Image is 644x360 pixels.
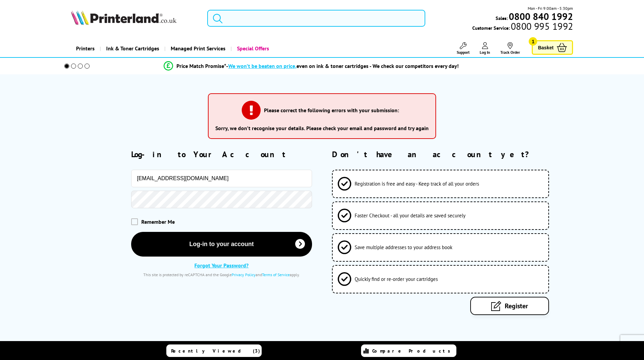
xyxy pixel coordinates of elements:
span: Register [505,302,528,310]
a: Register [470,297,549,315]
a: Basket 1 [532,40,573,55]
span: Registration is free and easy - Keep track of all your orders [355,181,479,187]
a: Compare Products [361,344,456,357]
b: 0800 840 1992 [509,10,573,23]
a: Ink & Toner Cartridges [100,40,164,57]
li: Sorry, we don’t recognise your details. Please check your email and password and try again [215,125,429,131]
span: Save multiple addresses to your address book [355,244,452,250]
input: Email [131,170,312,187]
a: Special Offers [231,40,274,57]
a: Printerland Logo [71,10,199,26]
a: 0800 840 1992 [508,13,573,20]
span: Recently Viewed (3) [171,348,260,354]
span: Quickly find or re-order your cartridges [355,276,438,282]
a: Log In [480,42,490,55]
a: Privacy Policy [232,272,256,277]
a: Managed Print Services [164,40,231,57]
span: Price Match Promise* [176,63,226,69]
span: Faster Checkout - all your details are saved securely [355,212,466,219]
a: Forgot Your Password? [194,262,248,269]
div: This site is protected by reCAPTCHA and the Google and apply. [131,272,312,277]
span: Customer Service: [472,23,573,31]
button: Log-in to your account [131,232,312,257]
a: Recently Viewed (3) [166,344,262,357]
a: Track Order [500,42,520,55]
a: Terms of Service [262,272,290,277]
h3: Please correct the following errors with your submission: [264,107,399,114]
a: Printers [71,40,100,57]
span: 0800 995 1992 [510,23,573,29]
span: Support [457,50,470,55]
span: Mon - Fri 9:00am - 5:30pm [528,5,573,11]
span: Compare Products [372,348,454,354]
li: modal_Promise [55,60,568,72]
span: 1 [529,37,537,46]
span: Basket [538,43,553,52]
span: Sales: [496,15,508,21]
h2: Log-in to Your Account [131,149,312,160]
a: Support [457,42,470,55]
div: - even on ink & toner cartridges - We check our competitors every day! [226,63,459,69]
h2: Don't have an account yet? [332,149,573,160]
img: Printerland Logo [71,10,176,25]
span: Ink & Toner Cartridges [106,40,159,57]
span: Log In [480,50,490,55]
span: We won’t be beaten on price, [228,63,296,69]
span: Remember Me [141,218,175,225]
